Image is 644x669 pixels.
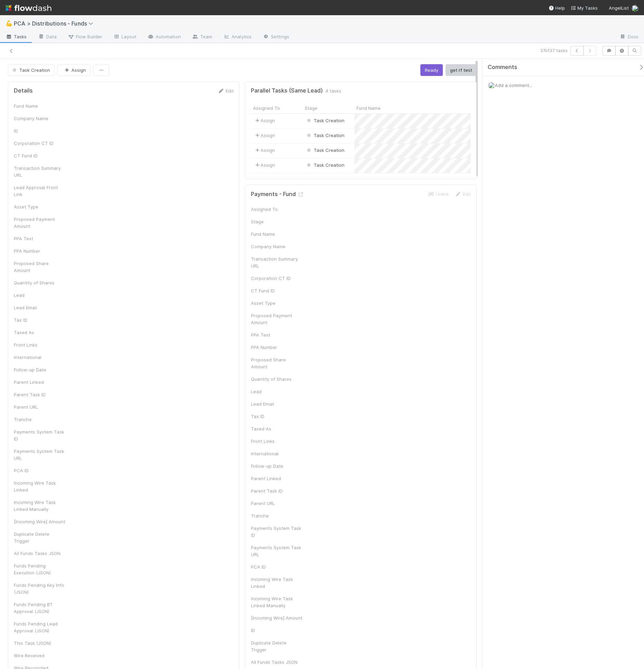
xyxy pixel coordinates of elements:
[14,341,66,348] div: Front Links
[251,475,303,482] div: Parent Linked
[68,33,102,40] span: Flow Builder
[251,275,303,282] div: Corporation CT ID
[488,82,495,89] img: avatar_8e0a024e-b700-4f9f-aecf-6f1e79dccd3c.png
[251,344,303,351] div: PPA Number
[305,118,344,123] span: Task Creation
[14,317,66,323] div: Tax ID
[251,255,303,269] div: Transaction Summary URL
[251,388,303,395] div: Lead
[14,582,66,595] div: Funds Pending Key Info (JSON)
[540,47,568,54] span: 37 of 37 tasks
[186,32,218,43] a: Team
[251,287,303,294] div: CT Fund ID
[609,5,629,11] span: AngelList
[62,32,108,43] a: Flow Builder
[14,184,66,198] div: Lead Approval Front Link
[14,203,66,210] div: Asset Type
[305,132,344,139] div: Task Creation
[251,376,303,382] div: Quantity of Shares
[14,140,66,147] div: Corporation CT ID
[8,64,55,76] button: Task Creation
[495,83,532,88] span: Add a comment...
[305,162,344,168] div: Task Creation
[14,115,66,122] div: Company Name
[11,67,50,73] span: Task Creation
[14,518,66,525] div: [Incoming Wire] Amount
[251,627,303,634] div: ID
[251,450,303,457] div: International
[254,117,275,124] span: Assign
[14,216,66,230] div: Proposed Payment Amount
[305,162,344,168] span: Task Creation
[254,147,275,154] span: Assign
[251,595,303,609] div: Incoming Wire Task Linked Manually
[14,248,66,254] div: PPA Number
[251,487,303,494] div: Parent Task ID
[614,32,644,43] a: Docs
[14,416,66,423] div: Tranche
[257,32,295,43] a: Settings
[32,32,62,43] a: Data
[253,105,280,111] span: Assigned To
[14,354,66,361] div: International
[251,331,303,338] div: PPA Text
[251,218,303,225] div: Stage
[14,652,66,659] div: Wire Received
[14,292,66,299] div: Lead
[14,467,66,474] div: PCA ID
[14,479,66,493] div: Incoming Wire Task Linked
[251,191,304,198] h5: Payments - Fund
[455,191,471,197] a: Edit
[6,2,51,14] img: logo-inverted-e16ddd16eac7371096b0.svg
[251,525,303,539] div: Payments System Task ID
[632,5,638,12] img: avatar_8e0a024e-b700-4f9f-aecf-6f1e79dccd3c.png
[14,428,66,442] div: Payments System Task ID
[14,304,66,311] div: Lead Email
[305,105,318,111] span: Stage
[325,87,341,94] span: 4 tasks
[14,640,66,647] div: This Task (JSON)
[14,103,66,109] div: Fund Name
[14,550,66,557] div: All Funds Tasks JSON
[251,512,303,519] div: Tranche
[14,87,33,94] h5: Details
[446,64,477,76] button: get rf test
[251,544,303,558] div: Payments System Task URL
[254,162,275,168] div: Assign
[251,400,303,407] div: Lead Email
[14,448,66,462] div: Payments System Task URL
[108,32,142,43] a: Layout
[14,260,66,274] div: Proposed Share Amount
[14,366,66,373] div: Follow-up Date
[14,391,66,398] div: Parent Task ID
[357,105,381,111] span: Fund Name
[251,576,303,590] div: Incoming Wire Task Linked
[14,620,66,634] div: Funds Pending Lead Approval (JSON)
[251,312,303,326] div: Proposed Payment Amount
[142,32,186,43] a: Automation
[305,117,344,124] div: Task Creation
[14,279,66,286] div: Quantity of Shares
[217,88,234,94] a: Edit
[251,356,303,370] div: Proposed Share Amount
[14,235,66,242] div: PPA Text
[251,206,303,213] div: Assigned To
[254,132,275,139] span: Assign
[14,531,66,544] div: Duplicate Delete Trigger
[251,425,303,432] div: Taxed As
[14,329,66,336] div: Taxed As
[305,147,344,154] div: Task Creation
[570,4,598,11] a: My Tasks
[251,563,303,570] div: PCA ID
[14,20,97,27] span: PCA > Distributions - Funds
[420,64,443,76] button: Ready
[251,463,303,469] div: Follow-up Date
[6,20,12,26] span: 💪
[251,87,323,94] h5: Parallel Tasks (Same Lead)
[14,601,66,615] div: Funds Pending BT Approval (JSON)
[251,500,303,507] div: Parent URL
[14,152,66,159] div: CT Fund ID
[6,33,27,40] span: Tasks
[488,64,517,71] span: Comments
